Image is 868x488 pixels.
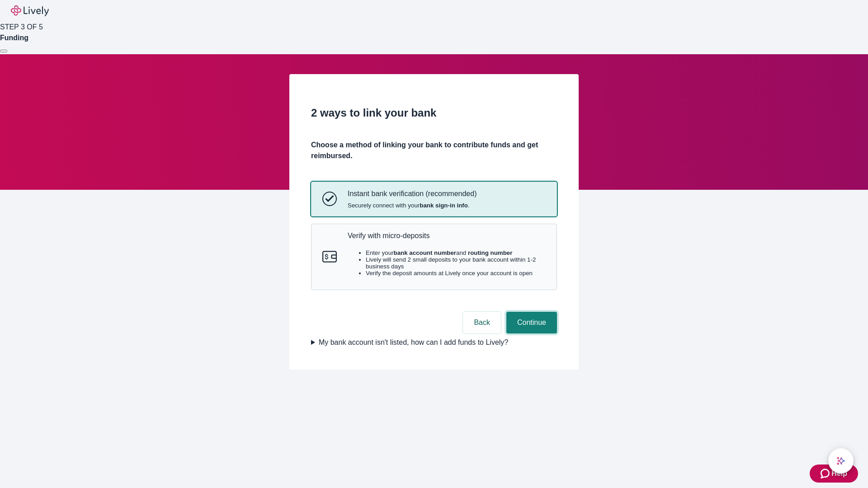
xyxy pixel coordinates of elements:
button: Micro-depositsVerify with micro-depositsEnter yourbank account numberand routing numberLively wil... [311,224,557,290]
h2: 2 ways to link your bank [311,105,557,121]
li: Enter your and [366,249,546,256]
h4: Choose a method of linking your bank to contribute funds and get reimbursed. [311,140,557,161]
button: chat [828,448,854,474]
strong: routing number [468,249,512,256]
button: Continue [506,312,557,333]
li: Lively will send 2 small deposits to your bank account within 1-2 business days [366,256,546,270]
svg: Micro-deposits [322,249,337,264]
strong: bank account number [394,249,457,256]
svg: Lively AI Assistant [836,456,845,465]
strong: bank sign-in info [420,202,468,209]
summary: My bank account isn't listed, how can I add funds to Lively? [311,337,557,348]
span: Securely connect with your . [348,202,476,209]
p: Instant bank verification (recommended) [348,189,476,198]
img: Lively [11,5,49,16]
button: Instant bank verificationInstant bank verification (recommended)Securely connect with yourbank si... [311,182,557,216]
button: Back [463,312,501,333]
button: Zendesk support iconHelp [810,465,858,483]
li: Verify the deposit amounts at Lively once your account is open [366,270,546,277]
svg: Instant bank verification [322,192,337,206]
svg: Zendesk support icon [821,468,831,479]
p: Verify with micro-deposits [348,231,546,240]
span: Help [831,468,847,479]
